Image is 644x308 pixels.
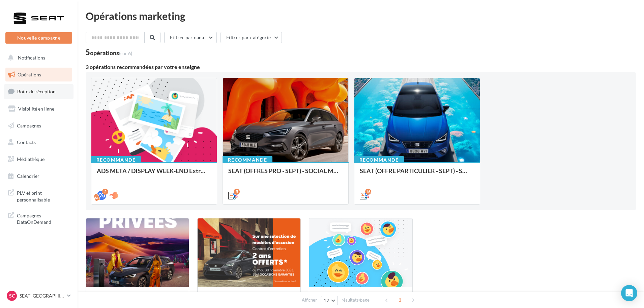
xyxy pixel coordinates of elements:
[4,186,74,206] a: PLV et print personnalisable
[17,139,36,145] span: Contacts
[342,297,370,303] span: résultats/page
[18,55,45,61] span: Notifications
[18,72,41,77] span: Opérations
[17,89,56,94] span: Boîte de réception
[5,289,72,302] a: SC SEAT [GEOGRAPHIC_DATA]
[5,32,72,44] button: Nouvelle campagne
[4,102,74,116] a: Visibilité en ligne
[86,49,132,56] div: 5
[164,32,217,43] button: Filtrer par canal
[360,167,474,181] div: SEAT (OFFRE PARTICULIER - SEPT) - SOCIAL MEDIA
[17,173,39,179] span: Calendrier
[354,156,404,164] div: Recommandé
[17,156,45,162] span: Médiathèque
[97,167,211,181] div: ADS META / DISPLAY WEEK-END Extraordinaire (JPO) Septembre 2025
[4,208,74,228] a: Campagnes DataOnDemand
[17,211,69,226] span: Campagnes DataOnDemand
[18,106,54,112] span: Visibilité en ligne
[4,51,71,65] button: Notifications
[228,167,343,181] div: SEAT (OFFRES PRO - SEPT) - SOCIAL MEDIA
[4,68,74,82] a: Opérations
[91,156,141,164] div: Recommandé
[17,188,69,203] span: PLV et print personnalisable
[17,122,41,128] span: Campagnes
[324,298,329,303] span: 12
[9,292,15,299] span: SC
[86,64,636,70] div: 3 opérations recommandées par votre enseigne
[221,32,282,43] button: Filtrer par catégorie
[86,11,636,21] div: Opérations marketing
[4,169,74,183] a: Calendrier
[394,294,405,305] span: 1
[234,189,240,195] div: 5
[119,50,132,56] span: (sur 6)
[223,156,272,164] div: Recommandé
[302,297,317,303] span: Afficher
[365,189,371,195] div: 16
[4,135,74,149] a: Contacts
[4,84,74,99] a: Boîte de réception
[102,189,108,195] div: 2
[90,50,132,56] div: opérations
[621,285,637,301] div: Open Intercom Messenger
[20,292,64,299] p: SEAT [GEOGRAPHIC_DATA]
[4,119,74,133] a: Campagnes
[4,152,74,166] a: Médiathèque
[321,296,338,305] button: 12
